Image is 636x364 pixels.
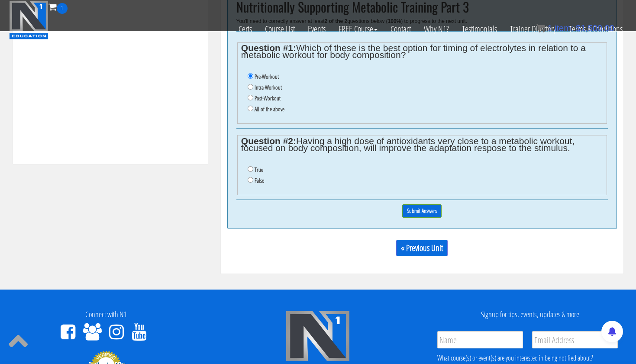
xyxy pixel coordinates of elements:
[455,14,504,44] a: Testimonials
[6,310,206,319] h4: Connect with N1
[255,84,282,91] label: Intra-Workout
[255,73,279,80] label: Pre-Workout
[437,353,618,363] div: What course(s) or event(s) are you interested in being notified about?
[255,95,281,102] label: Post-Workout
[430,310,630,319] h4: Signup for tips, events, updates & more
[241,138,603,151] legend: Having a high dose of antioxidants very close to a metabolic workout, focused on body composition...
[255,177,264,184] label: False
[241,136,296,146] strong: Question #2:
[576,23,614,33] bdi: 1,500.00
[536,23,614,33] a: 1 item: $1,500.00
[384,14,417,44] a: Contact
[241,43,296,53] strong: Question #1:
[417,14,455,44] a: Why N1?
[232,14,258,44] a: Certs
[504,14,562,44] a: Trainer Directory
[255,106,284,113] label: All of the above
[536,24,545,32] img: icon11.png
[555,23,573,33] span: item:
[532,331,618,348] input: Email Address
[301,14,332,44] a: Events
[57,3,68,14] span: 1
[562,14,629,44] a: Terms & Conditions
[576,23,581,33] span: $
[48,1,68,13] a: 1
[547,23,552,33] span: 1
[241,45,603,58] legend: Which of these is the best option for timing of electrolytes in relation to a metabolic workout f...
[396,240,448,256] a: « Previous Unit
[402,204,442,218] input: Submit Answers
[9,0,48,39] img: n1-education
[437,331,523,348] input: Name
[255,166,263,173] label: True
[258,14,301,44] a: Course List
[332,14,384,44] a: FREE Course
